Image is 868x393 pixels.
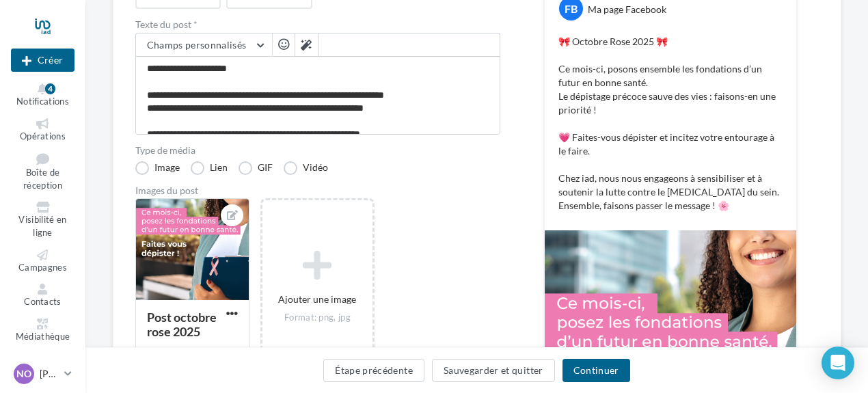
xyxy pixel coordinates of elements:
div: Nouvelle campagne [11,49,74,72]
button: Étape précédente [323,359,424,382]
span: Champs personnalisés [147,39,247,51]
span: Campagnes [18,262,67,273]
span: Visibilité en ligne [18,215,66,239]
div: 4 [45,83,55,94]
label: Texte du post * [135,20,500,29]
span: Boîte de réception [23,167,62,191]
button: Continuer [562,359,630,382]
a: Opérations [11,116,74,145]
a: NO [PERSON_NAME] [11,361,74,387]
button: Champs personnalisés [136,33,272,57]
button: Notifications 4 [11,81,74,110]
div: Ma page Facebook [588,3,666,16]
span: Opérations [20,131,66,141]
span: Notifications [16,96,69,107]
a: Campagnes [11,247,74,276]
a: Calendrier [11,350,74,379]
label: Vidéo [284,161,328,175]
div: Post octobre rose 2025 [147,310,217,339]
span: Médiathèque [16,331,70,342]
span: NO [16,367,31,381]
button: Créer [11,49,74,72]
a: Visibilité en ligne [11,199,74,241]
a: Médiathèque [11,316,74,345]
label: Type de média [135,146,500,155]
label: GIF [239,161,273,175]
a: Boîte de réception [11,150,74,193]
label: Lien [191,161,228,175]
a: Contacts [11,281,74,310]
p: 🎀 Octobre Rose 2025 🎀 Ce mois-ci, posons ensemble les fondations d’un futur en bonne santé. Le dé... [558,35,783,213]
span: Contacts [24,296,62,307]
div: Images du post [135,186,500,195]
label: Image [135,161,180,175]
div: Open Intercom Messenger [822,347,854,379]
p: [PERSON_NAME] [40,367,59,381]
button: Sauvegarder et quitter [432,359,555,382]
